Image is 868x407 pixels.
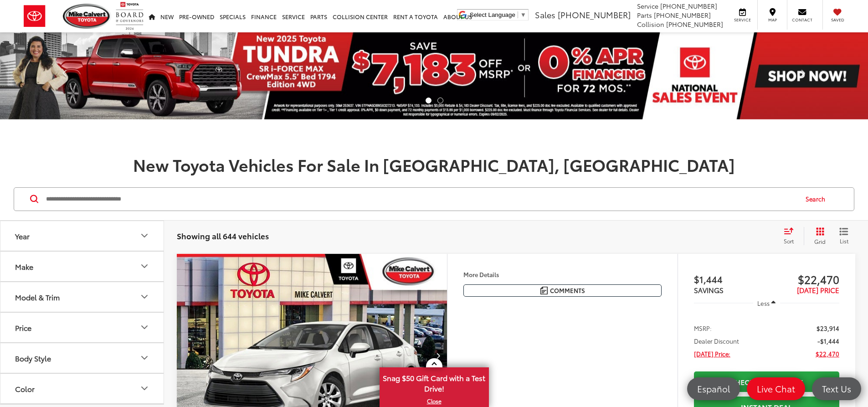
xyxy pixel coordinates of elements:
button: Model & TrimModel & Trim [0,282,164,312]
span: Showing all 644 vehicles [177,230,269,241]
span: $1,444 [694,272,767,286]
button: Body StyleBody Style [0,343,164,373]
span: $22,470 [766,272,839,286]
img: Mike Calvert Toyota [63,4,111,29]
span: Service [732,17,753,23]
span: [PHONE_NUMBER] [558,9,631,21]
span: -$1,444 [817,336,839,345]
h4: More Details [463,271,662,278]
span: Contact [792,17,812,23]
span: Sales [535,9,555,21]
span: ​ [518,11,518,18]
span: [PHONE_NUMBER] [660,1,717,10]
div: Color [15,384,35,393]
a: Text Us [812,377,861,400]
button: Next image [429,340,447,371]
span: Service [637,1,658,10]
div: Model & Trim [15,293,60,301]
span: Collision [637,20,664,29]
button: PricePrice [0,313,164,342]
div: Body Style [15,354,51,362]
span: [PHONE_NUMBER] [654,10,711,20]
button: YearYear [0,221,164,251]
div: Color [139,383,150,394]
span: Sort [784,237,794,245]
span: Español [693,383,734,394]
div: Price [15,323,31,332]
button: Grid View [804,227,832,245]
button: Less [753,295,781,311]
span: SAVINGS [694,285,724,295]
div: Model & Trim [139,291,150,302]
button: Select sort value [779,227,804,245]
button: MakeMake [0,252,164,281]
a: Español [687,377,740,400]
span: $22,470 [816,349,839,358]
span: [PHONE_NUMBER] [666,20,723,29]
span: Comments [550,286,585,295]
span: Less [757,299,770,307]
div: Price [139,322,150,333]
span: Select Language [470,11,515,18]
a: Live Chat [747,377,805,400]
span: [DATE] Price: [694,349,730,358]
span: Text Us [817,383,856,394]
button: Comments [463,284,662,297]
span: MSRP: [694,324,712,333]
div: Year [139,230,150,241]
span: [DATE] PRICE [797,285,839,295]
span: Saved [827,17,847,23]
span: ▼ [520,11,526,18]
span: List [839,237,848,245]
span: Snag $50 Gift Card with a Test Drive! [380,368,488,396]
div: Year [15,232,30,240]
span: Parts [637,10,652,20]
span: $23,914 [817,324,839,333]
div: Make [15,262,33,271]
img: Comments [540,287,548,294]
button: List View [832,227,855,245]
a: Check Availability [694,371,839,392]
button: Search [797,188,838,211]
button: ColorColor [0,374,164,403]
span: Live Chat [752,383,800,394]
span: Dealer Discount [694,336,739,345]
div: Make [139,261,150,272]
span: Map [762,17,782,23]
input: Search by Make, Model, or Keyword [45,188,797,210]
div: Body Style [139,352,150,363]
a: Select Language​ [470,11,526,18]
span: Grid [814,237,826,245]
